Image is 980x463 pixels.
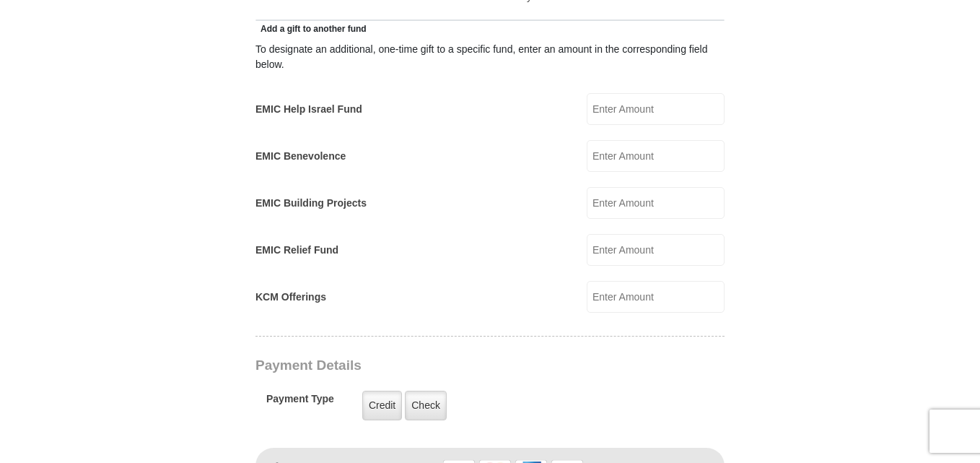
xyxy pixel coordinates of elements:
[255,243,338,258] label: EMIC Relief Fund
[255,102,362,117] label: EMIC Help Israel Fund
[255,290,326,305] label: KCM Offerings
[587,187,725,219] input: Enter Amount
[255,24,367,34] span: Add a gift to another fund
[255,358,624,374] h3: Payment Details
[587,281,725,313] input: Enter Amount
[587,234,725,266] input: Enter Amount
[587,140,725,172] input: Enter Amount
[362,391,402,420] label: Credit
[266,393,334,412] h5: Payment Type
[405,391,447,420] label: Check
[587,93,725,125] input: Enter Amount
[255,42,725,72] div: To designate an additional, one-time gift to a specific fund, enter an amount in the correspondin...
[255,149,346,164] label: EMIC Benevolence
[255,196,367,211] label: EMIC Building Projects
